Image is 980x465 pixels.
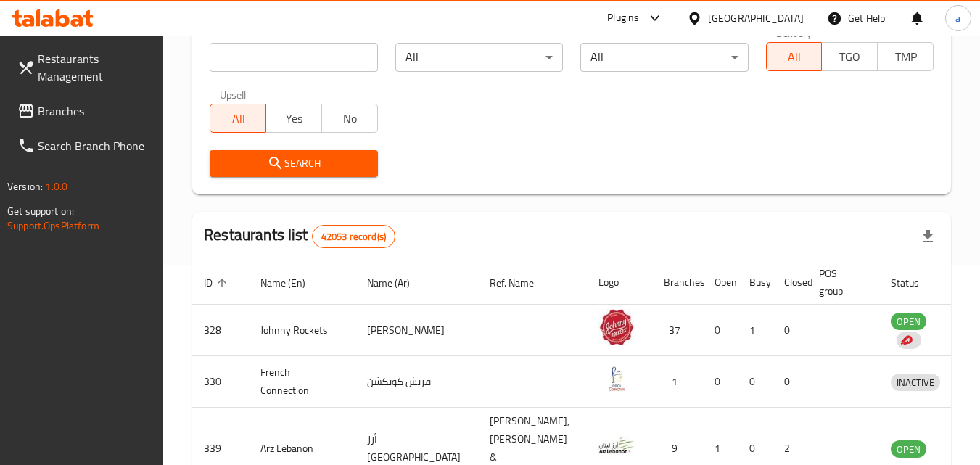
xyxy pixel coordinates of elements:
button: Search [210,150,377,177]
span: 42053 record(s) [313,230,395,244]
td: 328 [192,305,249,356]
a: Restaurants Management [6,41,164,94]
th: Open [703,260,738,305]
img: French Connection [598,361,635,397]
div: Indicates that the vendor menu management has been moved to DH Catalog service [897,332,921,349]
label: Delivery [776,28,812,38]
th: Closed [773,260,807,305]
span: Search [221,155,366,173]
span: Status [891,274,938,292]
span: Version: [7,177,43,196]
span: Restaurants Management [38,50,152,85]
td: 0 [738,356,773,408]
td: فرنش كونكشن [355,356,478,408]
td: 37 [652,305,703,356]
button: All [210,104,266,133]
span: Yes [272,108,316,129]
a: Support.OpsPlatform [7,216,99,235]
span: POS group [819,265,862,300]
h2: Restaurants list [204,224,395,248]
div: OPEN [891,440,926,458]
span: 1.0.0 [45,177,67,196]
td: 0 [703,356,738,408]
span: Search Branch Phone [38,137,152,155]
td: [PERSON_NAME] [355,305,478,356]
th: Branches [652,260,703,305]
button: TGO [821,42,878,71]
th: Logo [587,260,652,305]
span: a [955,10,960,26]
div: Export file [910,219,945,254]
span: Name (Ar) [367,274,429,292]
td: 0 [703,305,738,356]
div: INACTIVE [891,374,940,391]
div: All [580,43,748,72]
input: Search for restaurant name or ID.. [210,43,377,72]
span: Name (En) [260,274,324,292]
button: No [321,104,378,133]
td: 330 [192,356,249,408]
td: French Connection [249,356,355,408]
button: Yes [265,104,322,133]
span: Ref. Name [490,274,553,292]
img: Johnny Rockets [598,309,635,345]
img: delivery hero logo [899,334,913,347]
td: 1 [738,305,773,356]
div: Plugins [607,9,639,27]
a: Search Branch Phone [6,128,164,163]
span: ID [204,274,231,292]
span: Get support on: [7,202,74,221]
span: No [328,108,372,129]
th: Busy [738,260,773,305]
span: Branches [38,102,152,120]
div: All [395,43,563,72]
td: 0 [773,305,807,356]
td: 0 [773,356,807,408]
span: INACTIVE [891,374,940,391]
span: All [216,108,260,129]
a: Branches [6,94,164,128]
span: OPEN [891,313,926,330]
label: Upsell [220,89,247,99]
button: TMP [877,42,934,71]
img: Arz Lebanon [598,427,635,464]
div: Total records count [312,225,395,248]
span: TMP [884,46,928,67]
button: All [766,42,823,71]
span: OPEN [891,441,926,458]
span: TGO [828,46,872,67]
span: All [773,46,817,67]
div: OPEN [891,313,926,330]
td: 1 [652,356,703,408]
td: Johnny Rockets [249,305,355,356]
div: [GEOGRAPHIC_DATA] [708,10,804,26]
